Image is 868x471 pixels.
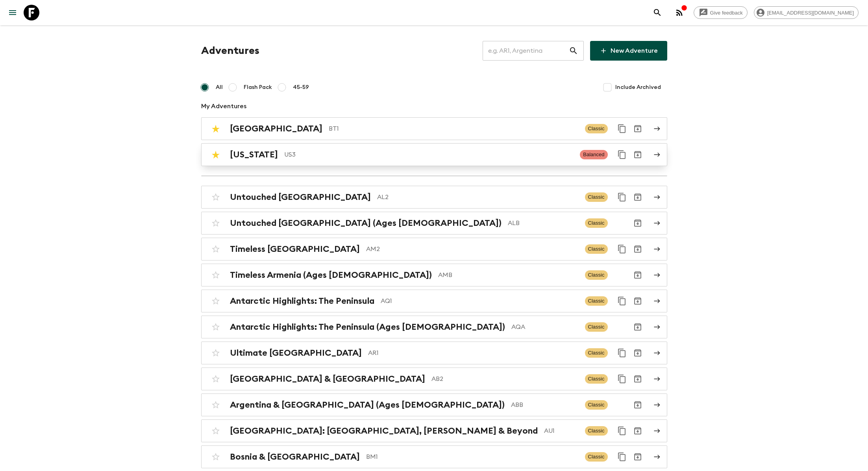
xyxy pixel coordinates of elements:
[585,192,608,202] span: Classic
[483,40,569,62] input: e.g. AR1, Argentina
[230,124,322,134] h2: [GEOGRAPHIC_DATA]
[201,290,667,312] a: Antarctic Highlights: The PeninsulaAQ1ClassicDuplicate for 45-59Archive
[630,293,646,309] button: Archive
[201,445,667,468] a: Bosnia & [GEOGRAPHIC_DATA]BM1ClassicDuplicate for 45-59Archive
[763,10,858,16] span: [EMAIL_ADDRESS][DOMAIN_NAME]
[585,322,608,332] span: Classic
[511,400,579,410] p: ABB
[230,150,278,160] h2: [US_STATE]
[585,400,608,410] span: Classic
[201,368,667,390] a: [GEOGRAPHIC_DATA] & [GEOGRAPHIC_DATA]AB2ClassicDuplicate for 45-59Archive
[614,449,630,465] button: Duplicate for 45-59
[230,426,538,436] h2: [GEOGRAPHIC_DATA]: [GEOGRAPHIC_DATA], [PERSON_NAME] & Beyond
[630,189,646,205] button: Archive
[230,452,360,462] h2: Bosnia & [GEOGRAPHIC_DATA]
[614,293,630,309] button: Duplicate for 45-59
[580,150,607,159] span: Balanced
[630,121,646,137] button: Archive
[216,83,223,91] span: All
[230,400,505,410] h2: Argentina & [GEOGRAPHIC_DATA] (Ages [DEMOGRAPHIC_DATA])
[201,117,667,140] a: [GEOGRAPHIC_DATA]BT1ClassicDuplicate for 45-59Archive
[201,342,667,364] a: Ultimate [GEOGRAPHIC_DATA]AR1ClassicDuplicate for 45-59Archive
[630,147,646,163] button: Archive
[329,124,579,133] p: BT1
[201,186,667,209] a: Untouched [GEOGRAPHIC_DATA]AL2ClassicDuplicate for 45-59Archive
[381,296,579,306] p: AQ1
[201,238,667,260] a: Timeless [GEOGRAPHIC_DATA]AM2ClassicDuplicate for 45-59Archive
[438,270,579,280] p: AMB
[754,6,859,19] div: [EMAIL_ADDRESS][DOMAIN_NAME]
[614,189,630,205] button: Duplicate for 45-59
[585,296,608,306] span: Classic
[614,147,630,163] button: Duplicate for 45-59
[230,192,371,202] h2: Untouched [GEOGRAPHIC_DATA]
[585,218,608,228] span: Classic
[230,348,362,358] h2: Ultimate [GEOGRAPHIC_DATA]
[5,5,20,20] button: menu
[544,426,579,436] p: AU1
[377,192,579,202] p: AL2
[201,316,667,338] a: Antarctic Highlights: The Peninsula (Ages [DEMOGRAPHIC_DATA])AQAClassicArchive
[615,83,661,91] span: Include Archived
[201,43,259,59] h1: Adventures
[508,218,579,228] p: ALB
[614,121,630,137] button: Duplicate for 45-59
[230,322,505,332] h2: Antarctic Highlights: The Peninsula (Ages [DEMOGRAPHIC_DATA])
[630,449,646,465] button: Archive
[230,244,360,254] h2: Timeless [GEOGRAPHIC_DATA]
[585,124,608,133] span: Classic
[366,244,579,254] p: AM2
[614,345,630,361] button: Duplicate for 45-59
[650,5,665,20] button: search adventures
[630,345,646,361] button: Archive
[293,83,309,91] span: 45-59
[630,423,646,439] button: Archive
[585,348,608,358] span: Classic
[585,452,608,462] span: Classic
[585,374,608,384] span: Classic
[706,10,747,16] span: Give feedback
[230,374,425,384] h2: [GEOGRAPHIC_DATA] & [GEOGRAPHIC_DATA]
[585,244,608,254] span: Classic
[201,264,667,286] a: Timeless Armenia (Ages [DEMOGRAPHIC_DATA])AMBClassicArchive
[614,371,630,387] button: Duplicate for 45-59
[630,397,646,413] button: Archive
[630,215,646,231] button: Archive
[630,319,646,335] button: Archive
[630,241,646,257] button: Archive
[431,374,579,384] p: AB2
[590,41,667,61] a: New Adventure
[630,267,646,283] button: Archive
[630,371,646,387] button: Archive
[614,241,630,257] button: Duplicate for 45-59
[284,150,574,159] p: US3
[201,143,667,166] a: [US_STATE]US3BalancedDuplicate for 45-59Archive
[366,452,579,462] p: BM1
[694,6,748,19] a: Give feedback
[201,212,667,235] a: Untouched [GEOGRAPHIC_DATA] (Ages [DEMOGRAPHIC_DATA])ALBClassicArchive
[230,218,502,228] h2: Untouched [GEOGRAPHIC_DATA] (Ages [DEMOGRAPHIC_DATA])
[585,426,608,436] span: Classic
[230,270,432,280] h2: Timeless Armenia (Ages [DEMOGRAPHIC_DATA])
[201,419,667,442] a: [GEOGRAPHIC_DATA]: [GEOGRAPHIC_DATA], [PERSON_NAME] & BeyondAU1ClassicDuplicate for 45-59Archive
[201,102,667,111] p: My Adventures
[201,393,667,416] a: Argentina & [GEOGRAPHIC_DATA] (Ages [DEMOGRAPHIC_DATA])ABBClassicArchive
[614,423,630,439] button: Duplicate for 45-59
[511,322,579,332] p: AQA
[368,348,579,358] p: AR1
[585,270,608,280] span: Classic
[244,83,272,91] span: Flash Pack
[230,296,374,306] h2: Antarctic Highlights: The Peninsula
